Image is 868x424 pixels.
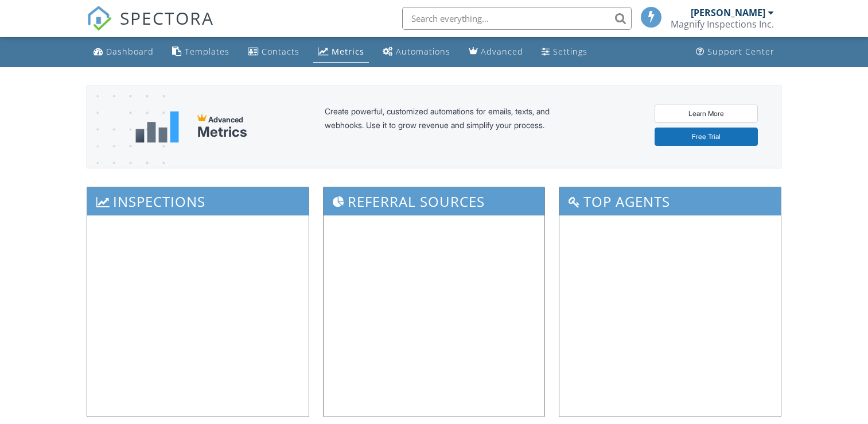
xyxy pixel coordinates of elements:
div: Metrics [332,46,364,57]
h3: Referral Sources [324,187,544,215]
span: Advanced [208,115,243,124]
h3: Top Agents [559,187,780,215]
div: Support Center [707,46,774,57]
a: Advanced [464,41,528,63]
a: Learn More [655,105,758,123]
a: Free Trial [655,128,758,146]
div: Templates [185,46,229,57]
div: Settings [553,46,587,57]
a: Metrics [313,41,369,63]
a: Contacts [243,41,304,63]
div: Contacts [262,46,299,57]
div: Metrics [197,124,247,140]
img: advanced-banner-bg-f6ff0eecfa0ee76150a1dea9fec4b49f333892f74bc19f1b897a312d7a1b2ff3.png [87,86,165,213]
a: Dashboard [89,41,158,63]
a: SPECTORA [87,16,214,40]
input: Search everything... [402,7,632,30]
a: Automations (Basic) [378,41,455,63]
div: Create powerful, customized automations for emails, texts, and webhooks. Use it to grow revenue a... [325,105,577,149]
a: Settings [537,41,592,63]
div: Dashboard [106,46,154,57]
div: Automations [396,46,450,57]
a: Templates [168,41,234,63]
a: Support Center [691,41,779,63]
div: Advanced [481,46,523,57]
span: SPECTORA [120,6,214,30]
img: The Best Home Inspection Software - Spectora [87,6,112,31]
img: metrics-aadfce2e17a16c02574e7fc40e4d6b8174baaf19895a402c862ea781aae8ef5b.svg [135,111,179,142]
h3: Inspections [87,187,308,215]
div: [PERSON_NAME] [691,7,765,18]
div: Magnify Inspections Inc. [671,18,774,30]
